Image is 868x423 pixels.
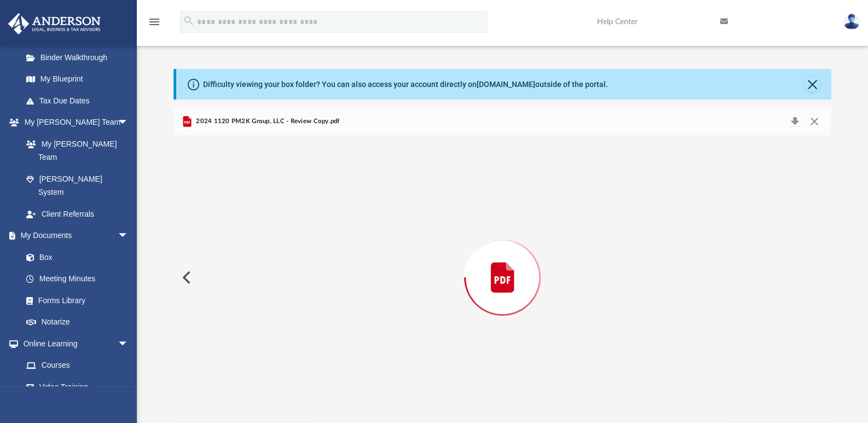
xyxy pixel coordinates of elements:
[183,15,195,27] i: search
[15,311,140,333] a: Notarize
[8,333,140,355] a: Online Learningarrow_drop_down
[173,107,831,419] div: Preview
[805,114,824,129] button: Close
[8,225,140,247] a: My Documentsarrow_drop_down
[118,112,140,134] span: arrow_drop_down
[843,14,860,30] img: User Pic
[15,355,140,376] a: Courses
[148,21,161,28] a: menu
[118,333,140,355] span: arrow_drop_down
[15,268,140,290] a: Meeting Minutes
[203,79,608,90] div: Difficulty viewing your box folder? You can also access your account directly on outside of the p...
[148,15,161,28] i: menu
[15,168,140,203] a: [PERSON_NAME] System
[785,114,805,129] button: Download
[15,90,145,112] a: Tax Due Dates
[15,68,140,90] a: My Blueprint
[118,225,140,247] span: arrow_drop_down
[8,112,140,134] a: My [PERSON_NAME] Teamarrow_drop_down
[15,133,134,168] a: My [PERSON_NAME] Team
[173,262,198,293] button: Previous File
[477,80,535,89] a: [DOMAIN_NAME]
[15,47,145,68] a: Binder Walkthrough
[805,77,820,92] button: Close
[15,289,134,311] a: Forms Library
[194,117,340,126] span: 2024 1120 PM2K Group, LLC - Review Copy.pdf
[5,13,104,34] img: Anderson Advisors Platinum Portal
[15,246,134,268] a: Box
[15,203,140,225] a: Client Referrals
[15,376,134,398] a: Video Training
